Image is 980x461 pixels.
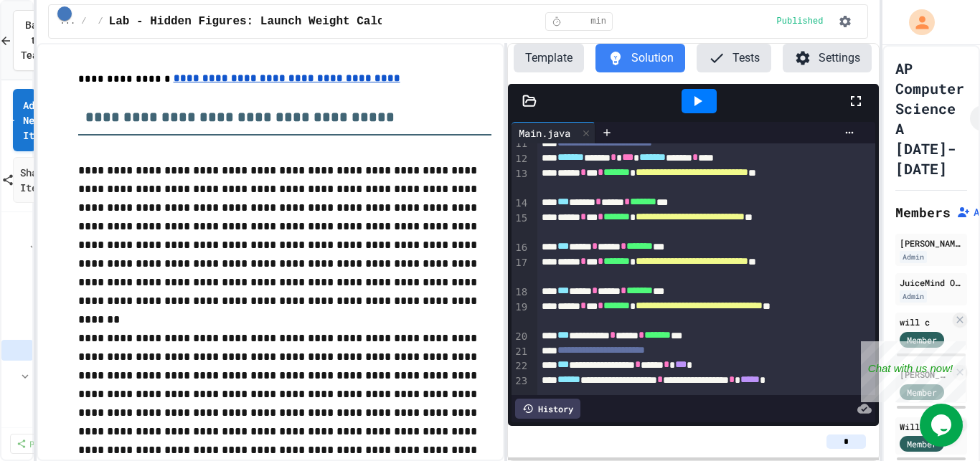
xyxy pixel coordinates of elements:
[13,157,37,203] a: Share Items
[512,285,529,300] div: 18
[595,44,685,72] button: Solution
[900,276,963,289] div: JuiceMind Official
[109,13,426,30] span: Lab - Hidden Figures: Launch Weight Calculator
[920,404,966,447] iframe: chat widget
[697,44,771,72] button: Tests
[512,256,529,285] div: 17
[512,212,529,241] div: 15
[907,437,937,450] span: Member
[907,333,937,346] span: Member
[98,16,103,27] span: /
[861,341,966,402] iframe: chat widget
[512,125,578,141] div: Main.java
[894,6,938,39] div: My Account
[900,315,950,328] div: will c
[514,44,584,72] button: Template
[900,251,927,263] div: Admin
[777,16,829,27] div: Content is published and visible to students
[512,345,529,360] div: 21
[10,434,71,454] a: Publish
[512,300,529,330] div: 19
[81,16,86,27] span: /
[777,16,824,27] span: Published
[900,237,963,249] div: [PERSON_NAME]
[512,152,529,167] div: 12
[900,290,927,303] div: Admin
[515,399,580,419] div: History
[512,196,529,212] div: 14
[590,16,606,27] span: min
[512,122,595,143] div: Main.java
[900,420,950,433] div: Willow [PERSON_NAME]
[783,44,872,72] button: Settings
[13,10,37,71] button: Back to Teams
[13,89,36,151] a: Add New Item
[895,202,951,222] h2: Members
[512,359,529,374] div: 22
[895,58,964,179] h1: AP Computer Science A [DATE]-[DATE]
[512,374,529,404] div: 23
[512,241,529,256] div: 16
[512,137,529,152] div: 11
[512,330,529,345] div: 20
[21,18,52,63] span: Back to Teams
[512,167,529,196] div: 13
